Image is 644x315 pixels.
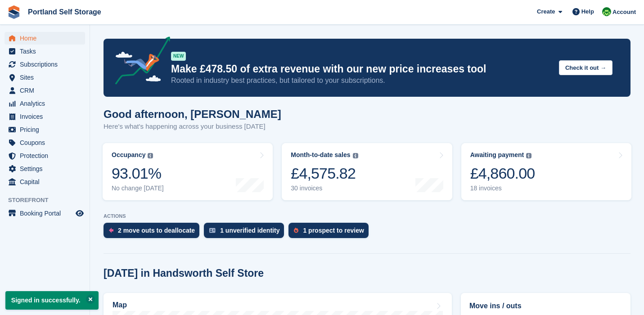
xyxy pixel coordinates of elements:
span: Subscriptions [20,58,74,71]
p: Signed in successfully. [5,291,99,310]
span: Help [581,7,594,16]
p: Rooted in industry best practices, but tailored to your subscriptions. [171,76,552,85]
a: 1 unverified identity [204,223,288,243]
div: £4,575.82 [291,164,358,183]
div: 1 prospect to review [303,227,364,234]
a: menu [5,45,85,58]
span: Invoices [20,110,74,123]
span: Protection [20,149,74,162]
span: Tasks [20,45,74,58]
a: menu [5,207,85,220]
a: menu [5,97,85,110]
p: ACTIONS [104,213,630,219]
span: Settings [20,162,74,175]
button: Check it out → [559,60,612,75]
a: Occupancy 93.01% No change [DATE] [103,143,273,200]
span: Home [20,32,74,45]
img: Ryan Stevens [602,7,611,16]
a: Portland Self Storage [24,4,105,19]
span: Account [612,8,636,17]
a: Preview store [74,208,85,219]
h2: Move ins / outs [469,301,622,311]
img: icon-info-grey-7440780725fd019a000dd9b08b2336e03edf1995a4989e88bcd33f0948082b44.svg [148,153,153,158]
span: Sites [20,71,74,84]
a: Month-to-date sales £4,575.82 30 invoices [282,143,452,200]
div: £4,860.00 [470,164,535,183]
img: stora-icon-8386f47178a22dfd0bd8f6a31ec36ba5ce8667c1dd55bd0f319d3a0aa187defe.svg [7,5,21,19]
div: 2 move outs to deallocate [118,227,195,234]
div: Awaiting payment [470,151,524,159]
img: verify_identity-adf6edd0f0f0b5bbfe63781bf79b02c33cf7c696d77639b501bdc392416b5a36.svg [209,228,216,233]
span: Booking Portal [20,207,74,220]
span: Create [537,7,555,16]
a: menu [5,32,85,45]
h1: Good afternoon, [PERSON_NAME] [104,108,281,120]
span: Analytics [20,97,74,110]
span: Capital [20,175,74,188]
img: icon-info-grey-7440780725fd019a000dd9b08b2336e03edf1995a4989e88bcd33f0948082b44.svg [353,153,358,158]
img: price-adjustments-announcement-icon-8257ccfd72463d97f412b2fc003d46551f7dbcb40ab6d574587a9cd5c0d94... [108,36,171,88]
a: menu [5,149,85,162]
a: Awaiting payment £4,860.00 18 invoices [461,143,631,200]
a: menu [5,84,85,97]
span: Pricing [20,123,74,136]
a: menu [5,123,85,136]
a: 2 move outs to deallocate [104,223,204,243]
img: move_outs_to_deallocate_icon-f764333ba52eb49d3ac5e1228854f67142a1ed5810a6f6cc68b1a99e826820c5.svg [109,228,113,233]
div: 93.01% [112,164,164,183]
div: NEW [171,52,186,61]
span: Coupons [20,136,74,149]
div: Occupancy [112,151,145,159]
span: CRM [20,84,74,97]
a: menu [5,71,85,84]
div: 1 unverified identity [220,227,279,234]
h2: Map [113,301,127,309]
a: menu [5,110,85,123]
a: 1 prospect to review [288,223,373,243]
p: Make £478.50 of extra revenue with our new price increases tool [171,63,552,76]
img: prospect-51fa495bee0391a8d652442698ab0144808aea92771e9ea1ae160a38d050c398.svg [294,228,298,233]
div: No change [DATE] [112,184,164,192]
div: 18 invoices [470,184,535,192]
a: menu [5,58,85,71]
a: menu [5,175,85,188]
span: Storefront [8,196,90,205]
h2: [DATE] in Handsworth Self Store [104,267,264,279]
a: menu [5,162,85,175]
a: menu [5,136,85,149]
div: Month-to-date sales [291,151,350,159]
div: 30 invoices [291,184,358,192]
img: icon-info-grey-7440780725fd019a000dd9b08b2336e03edf1995a4989e88bcd33f0948082b44.svg [526,153,531,158]
p: Here's what's happening across your business [DATE] [104,121,281,132]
